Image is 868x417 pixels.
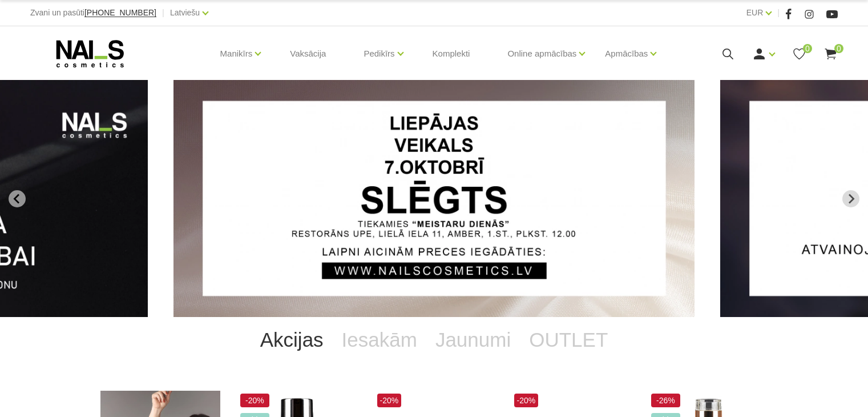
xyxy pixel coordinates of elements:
span: | [777,6,780,20]
span: | [162,6,164,20]
a: Komplekti [423,26,479,81]
div: Zvani un pasūti [30,6,156,20]
a: Manikīrs [220,31,253,77]
span: 0 [803,44,812,53]
button: Next slide [842,190,859,207]
span: -20% [240,394,270,407]
a: Latviešu [170,6,200,19]
a: Apmācības [605,31,648,77]
li: 1 of 13 [173,80,695,317]
span: 0 [834,44,843,53]
a: Vaksācija [281,26,335,81]
button: Go to last slide [9,190,26,207]
a: Akcijas [251,317,333,363]
a: 0 [792,47,806,61]
span: [PHONE_NUMBER] [84,8,156,17]
a: [PHONE_NUMBER] [84,9,156,17]
span: -20% [377,394,402,407]
span: -20% [514,394,539,407]
a: 0 [823,47,838,61]
a: Pedikīrs [364,31,394,77]
a: OUTLET [520,317,617,363]
a: Iesakām [333,317,426,363]
a: Jaunumi [426,317,520,363]
a: EUR [746,6,764,19]
a: Online apmācības [507,31,576,77]
span: -26% [651,394,681,407]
